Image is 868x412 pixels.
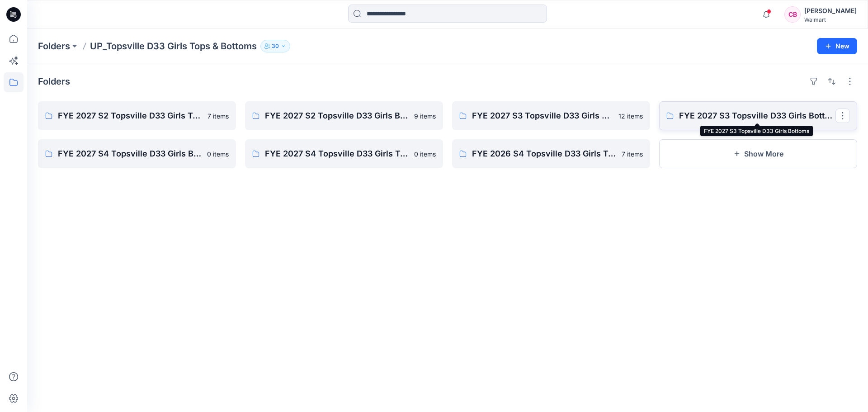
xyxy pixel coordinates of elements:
[58,147,202,160] p: FYE 2027 S4 Topsville D33 Girls Bottoms
[414,111,436,121] p: 9 items
[618,111,643,121] p: 12 items
[38,101,236,130] a: FYE 2027 S2 Topsville D33 Girls Tops7 items
[58,109,202,122] p: FYE 2027 S2 Topsville D33 Girls Tops
[414,149,436,159] p: 0 items
[38,40,70,52] a: Folders
[804,16,857,23] div: Walmart
[452,101,650,130] a: FYE 2027 S3 Topsville D33 Girls Tops12 items
[659,101,857,130] a: FYE 2027 S3 Topsville D33 Girls Bottoms
[265,147,409,160] p: FYE 2027 S4 Topsville D33 Girls Tops
[472,109,613,122] p: FYE 2027 S3 Topsville D33 Girls Tops
[622,149,643,159] p: 7 items
[804,5,857,16] div: [PERSON_NAME]
[208,111,229,121] p: 7 items
[272,41,279,51] p: 30
[38,76,70,87] h4: Folders
[817,38,857,54] button: New
[245,139,443,168] a: FYE 2027 S4 Topsville D33 Girls Tops0 items
[472,147,616,160] p: FYE 2026 S4 Topsville D33 Girls Tops
[784,6,801,23] div: CB
[260,40,290,52] button: 30
[659,139,857,168] button: Show More
[265,109,409,122] p: FYE 2027 S2 Topsville D33 Girls Bottoms
[679,109,835,122] p: FYE 2027 S3 Topsville D33 Girls Bottoms
[452,139,650,168] a: FYE 2026 S4 Topsville D33 Girls Tops7 items
[90,40,257,52] p: UP_Topsville D33 Girls Tops & Bottoms
[38,139,236,168] a: FYE 2027 S4 Topsville D33 Girls Bottoms0 items
[245,101,443,130] a: FYE 2027 S2 Topsville D33 Girls Bottoms9 items
[207,149,229,159] p: 0 items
